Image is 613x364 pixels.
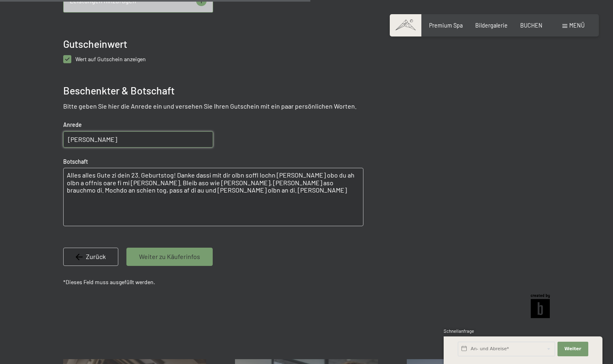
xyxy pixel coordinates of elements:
a: BUCHEN [520,22,543,29]
button: Weiter [557,342,588,356]
a: Bildergalerie [475,22,508,29]
span: Menü [569,22,585,29]
a: Premium Spa [429,22,463,29]
span: Schnellanfrage [444,328,474,334]
span: Weiter [564,346,581,352]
